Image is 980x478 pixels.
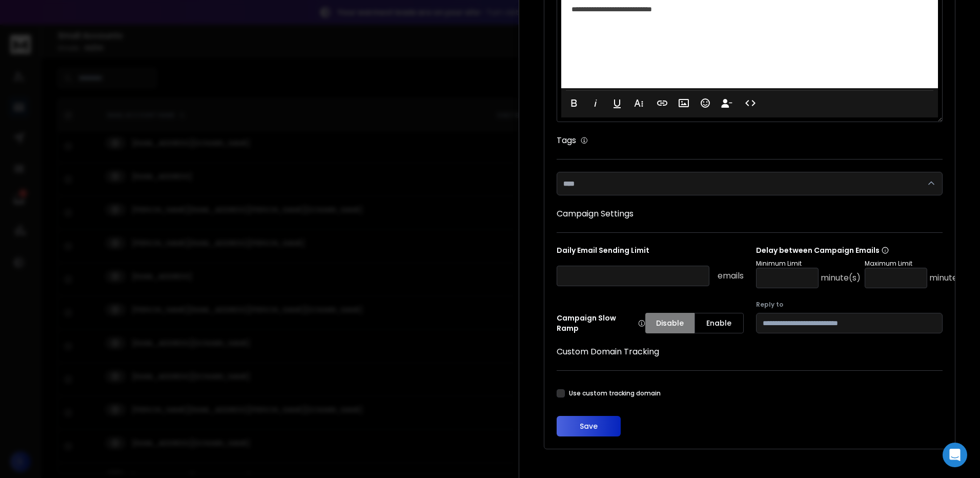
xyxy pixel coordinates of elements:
[929,272,969,284] p: minute(s)
[695,313,744,333] button: Enable
[717,93,737,113] button: Insert Unsubscribe Link
[674,93,693,113] button: Insert Image (Ctrl+P)
[741,93,760,113] button: Code View
[564,93,584,113] button: Bold (Ctrl+B)
[607,93,627,113] button: Underline (Ctrl+U)
[645,313,695,333] button: Disable
[569,389,661,397] label: Use custom tracking domain
[943,443,967,467] div: Open Intercom Messenger
[756,301,943,309] label: Reply to
[718,270,744,282] p: emails
[557,313,645,333] p: Campaign Slow Ramp
[696,93,715,113] button: Emoticons
[557,134,576,147] h1: Tags
[756,245,969,255] p: Delay between Campaign Emails
[557,416,621,436] button: Save
[652,93,672,113] button: Insert Link (Ctrl+K)
[865,260,969,268] p: Maximum Limit
[821,272,861,284] p: minute(s)
[629,93,648,113] button: More Text
[586,93,605,113] button: Italic (Ctrl+I)
[557,208,943,220] h1: Campaign Settings
[557,245,744,260] p: Daily Email Sending Limit
[557,346,943,358] h1: Custom Domain Tracking
[756,260,861,268] p: Minimum Limit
